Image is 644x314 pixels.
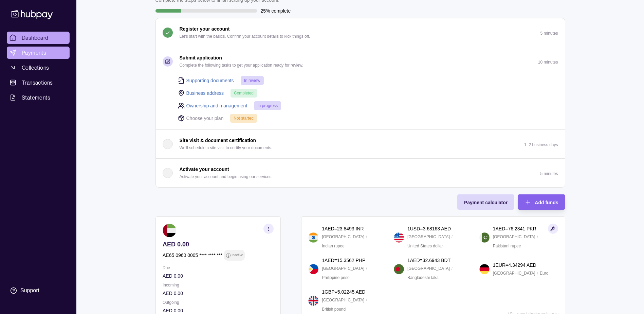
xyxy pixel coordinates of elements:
[163,299,274,306] p: Outgoing
[163,281,274,289] p: Incoming
[452,233,453,241] p: /
[7,62,70,74] a: Collections
[535,200,558,205] span: Add funds
[308,296,318,306] img: gb
[322,225,364,232] p: 1 AED = 23.8493 INR
[407,225,451,232] p: 1 USD = 3.68163 AED
[540,269,548,277] p: Euro
[537,233,538,241] p: /
[244,78,260,83] span: In review
[156,130,565,158] button: Site visit & document certification We'll schedule a site visit to certify your documents.1–2 bus...
[163,224,176,237] img: ae
[163,241,274,248] p: AED 0.00
[366,296,367,304] p: /
[7,32,70,44] a: Dashboard
[186,115,224,122] p: Choose your plan
[537,269,538,277] p: /
[366,265,367,272] p: /
[180,25,230,33] p: Register your account
[407,274,439,281] p: Bangladeshi taka
[234,116,254,121] span: Not started
[163,264,274,272] p: Due
[186,77,234,84] a: Supporting documents
[366,233,367,241] p: /
[186,89,224,97] a: Business address
[308,264,318,274] img: ph
[322,257,365,264] p: 1 AED = 15.3562 PHP
[322,296,364,304] p: [GEOGRAPHIC_DATA]
[493,225,536,232] p: 1 AED = 76.2341 PKR
[22,34,49,42] span: Dashboard
[22,64,49,72] span: Collections
[180,33,310,40] p: Let's start with the basics. Confirm your account details to kick things off.
[518,194,565,210] button: Add funds
[234,91,254,95] span: Completed
[22,93,50,102] span: Statements
[261,7,291,15] p: 25% complete
[457,194,514,210] button: Payment calculator
[479,232,490,243] img: pk
[180,62,303,69] p: Complete the following tasks to get your application ready for review.
[156,76,565,129] div: Submit application Complete the following tasks to get your application ready for review.10 minutes
[322,306,346,313] p: British pound
[186,102,247,109] a: Ownership and management
[156,159,565,187] button: Activate your account Activate your account and begin using our services.5 minutes
[493,261,536,269] p: 1 EUR = 4.34294 AED
[7,283,70,298] a: Support
[20,287,39,294] div: Support
[180,165,229,173] p: Activate your account
[7,76,70,89] a: Transactions
[322,274,349,281] p: Philippine peso
[156,47,565,76] button: Submit application Complete the following tasks to get your application ready for review.10 minutes
[180,54,222,62] p: Submit application
[407,265,450,272] p: [GEOGRAPHIC_DATA]
[308,232,318,243] img: in
[540,171,558,176] p: 5 minutes
[394,264,404,274] img: bd
[452,265,453,272] p: /
[22,78,53,87] span: Transactions
[464,200,508,205] span: Payment calculator
[7,47,70,59] a: Payments
[407,242,443,250] p: United States dollar
[394,232,404,243] img: us
[180,173,273,180] p: Activate your account and begin using our services.
[163,290,274,297] p: AED 0.00
[163,272,274,280] p: AED 0.00
[322,265,364,272] p: [GEOGRAPHIC_DATA]
[493,242,521,250] p: Pakistani rupee
[322,288,365,296] p: 1 GBP = 5.02245 AED
[493,269,535,277] p: [GEOGRAPHIC_DATA]
[231,251,243,259] p: Inactive
[322,242,345,250] p: Indian rupee
[524,142,558,147] p: 1–2 business days
[407,233,450,241] p: [GEOGRAPHIC_DATA]
[322,233,364,241] p: [GEOGRAPHIC_DATA]
[156,18,565,47] button: Register your account Let's start with the basics. Confirm your account details to kick things of...
[257,103,278,108] span: In progress
[538,60,558,65] p: 10 minutes
[493,233,535,241] p: [GEOGRAPHIC_DATA]
[540,31,558,36] p: 5 minutes
[22,49,46,57] span: Payments
[180,144,273,152] p: We'll schedule a site visit to certify your documents.
[7,91,70,104] a: Statements
[180,137,256,144] p: Site visit & document certification
[407,257,450,264] p: 1 AED = 32.6943 BDT
[479,264,490,274] img: de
